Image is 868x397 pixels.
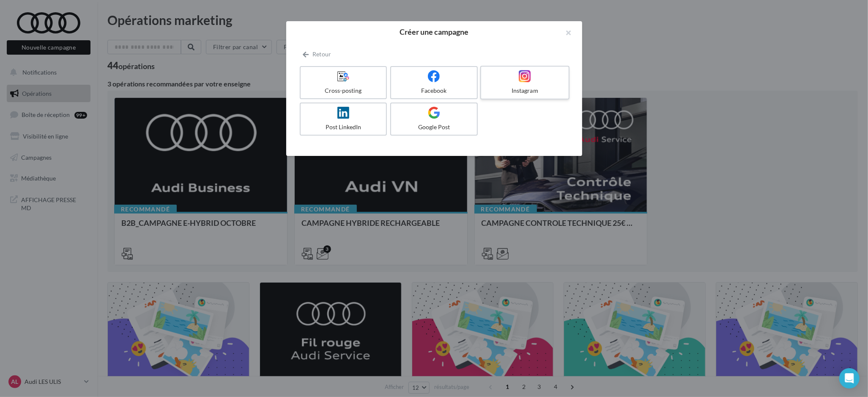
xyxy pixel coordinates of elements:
div: Open Intercom Messenger [839,368,860,389]
button: Retour [300,49,335,59]
div: Cross-posting [304,86,383,95]
div: Post LinkedIn [304,123,383,131]
div: Facebook [394,86,474,95]
div: Instagram [485,86,565,95]
h2: Créer une campagne [300,28,569,36]
div: Google Post [394,123,474,131]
